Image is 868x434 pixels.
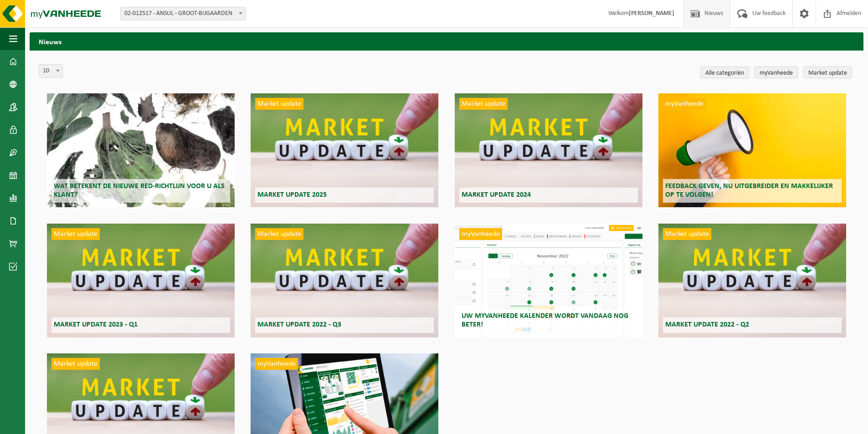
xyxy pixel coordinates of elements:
[120,7,246,20] span: 02-012517 - ANSUL - GROOT-BIJGAARDEN
[803,66,852,78] a: Market update
[51,228,100,240] span: Market update
[665,321,749,328] span: Market update 2022 - Q2
[658,93,846,207] a: myVanheede Feedback geven, nu uitgebreider en makkelijker op te volgen!
[47,93,235,207] a: Wat betekent de nieuwe RED-richtlijn voor u als klant?
[665,183,833,199] span: Feedback geven, nu uitgebreider en makkelijker op te volgen!
[658,224,846,337] a: Market update Market update 2022 - Q2
[462,312,628,328] span: Uw myVanheede kalender wordt vandaag nog beter!
[257,191,327,199] span: Market update 2025
[629,10,674,17] strong: [PERSON_NAME]
[39,65,62,77] span: 10
[663,228,711,240] span: Market update
[54,183,225,199] span: Wat betekent de nieuwe RED-richtlijn voor u als klant?
[462,191,531,199] span: Market update 2024
[255,228,303,240] span: Market update
[255,98,303,110] span: Market update
[251,224,438,337] a: Market update Market update 2022 - Q3
[455,224,642,337] a: myVanheede Uw myVanheede kalender wordt vandaag nog beter!
[755,66,798,78] a: myVanheede
[54,321,138,328] span: Market update 2023 - Q1
[455,93,642,207] a: Market update Market update 2024
[255,358,298,370] span: myVanheede
[121,7,245,20] span: 02-012517 - ANSUL - GROOT-BIJGAARDEN
[30,32,863,50] h2: Nieuws
[700,66,749,78] a: Alle categoriën
[459,98,508,110] span: Market update
[663,98,706,110] span: myVanheede
[51,358,100,370] span: Market update
[257,321,341,328] span: Market update 2022 - Q3
[47,224,235,337] a: Market update Market update 2023 - Q1
[251,93,438,207] a: Market update Market update 2025
[39,64,63,78] span: 10
[459,228,502,240] span: myVanheede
